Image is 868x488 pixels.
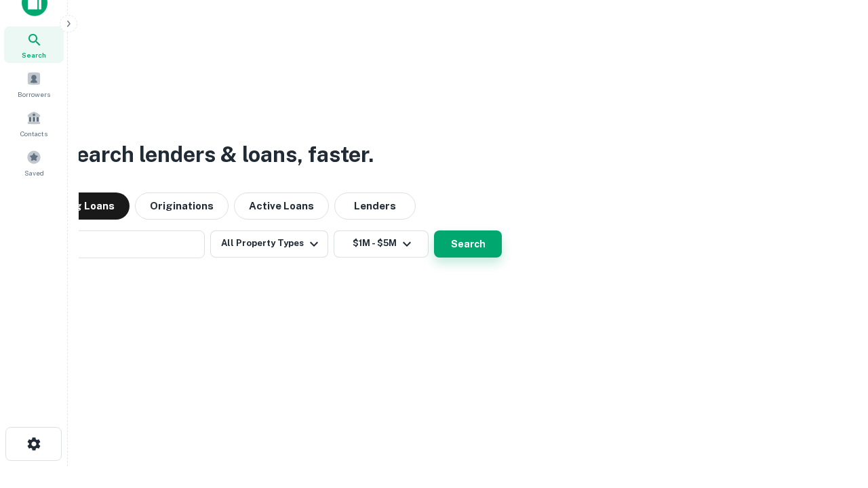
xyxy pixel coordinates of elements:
[4,105,64,142] a: Contacts
[135,192,229,220] button: Originations
[210,230,328,258] button: All Property Types
[434,230,502,258] button: Search
[334,230,429,258] button: $1M - $5M
[62,138,374,171] h3: Search lenders & loans, faster.
[334,192,416,220] button: Lenders
[4,144,64,181] a: Saved
[4,66,64,102] a: Borrowers
[4,26,64,63] a: Search
[800,380,868,445] iframe: Chat Widget
[22,49,46,60] span: Search
[18,89,50,100] span: Borrowers
[20,128,47,139] span: Contacts
[24,167,44,178] span: Saved
[234,192,329,220] button: Active Loans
